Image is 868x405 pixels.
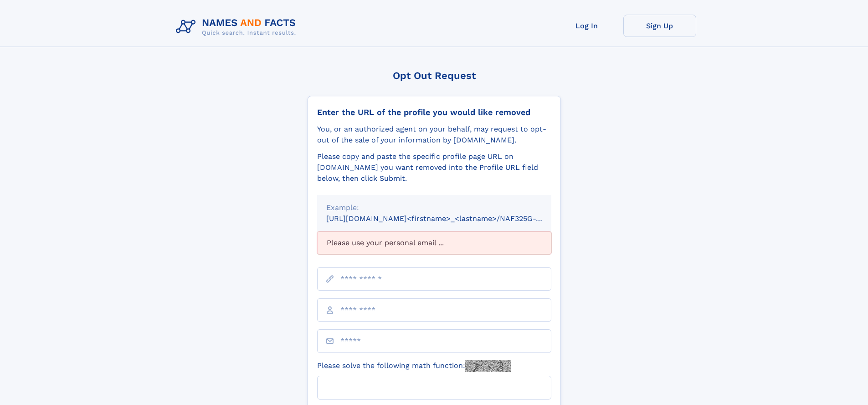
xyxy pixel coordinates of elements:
img: Logo Names and Facts [172,15,303,39]
div: Example: [326,202,542,213]
div: You, or an authorized agent on your behalf, may request to opt-out of the sale of your informatio... [317,124,551,146]
div: Enter the URL of the profile you would like removed [317,107,551,117]
div: Please use your personal email ... [317,231,551,254]
div: Please copy and paste the specific profile page URL on [DOMAIN_NAME] you want removed into the Pr... [317,151,551,184]
small: [URL][DOMAIN_NAME]<firstname>_<lastname>/NAF325G-xxxxxxxx [326,214,569,223]
label: Please solve the following math function: [317,360,511,372]
div: Opt Out Request [308,70,561,81]
a: Log In [550,15,623,37]
a: Sign Up [623,15,696,37]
